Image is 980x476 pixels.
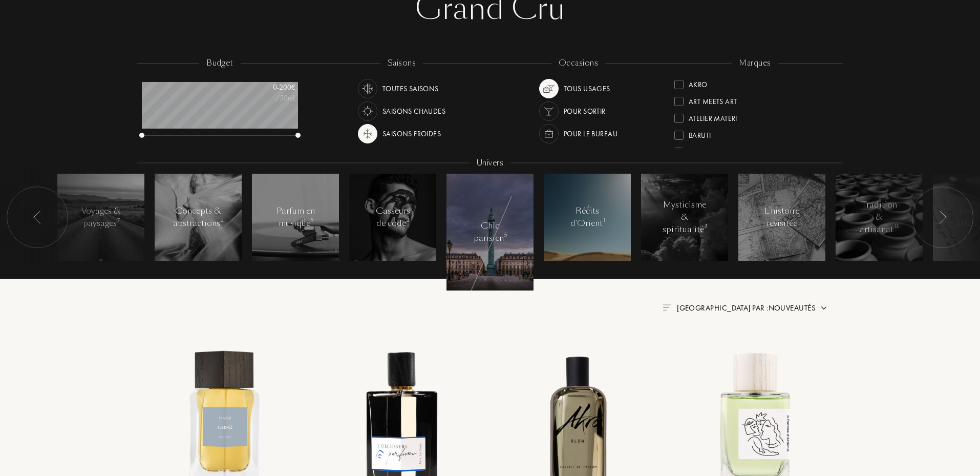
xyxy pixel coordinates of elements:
[566,205,609,230] div: Récits d'Orient
[689,127,711,140] div: Baruti
[663,304,671,311] img: filter_by.png
[470,157,510,169] div: Univers
[380,57,423,69] div: saisons
[360,81,375,96] img: usage_season_average_white.svg
[564,101,606,121] div: Pour sortir
[732,57,778,69] div: marques
[760,205,804,230] div: L'histoire revisitée
[274,205,317,230] div: Parfum en musique
[689,76,708,90] div: Akro
[504,232,507,239] span: 5
[820,304,828,312] img: arrow.png
[542,104,556,118] img: usage_occasion_party_white.svg
[244,93,295,104] div: /50mL
[244,82,295,93] div: 0 - 200 €
[173,205,223,230] div: Concepts & abstractions
[551,57,605,69] div: occasions
[468,220,512,244] div: Chic parisien
[360,104,375,118] img: usage_season_hot_white.svg
[939,211,947,224] img: arr_left.svg
[705,223,708,230] span: 3
[542,81,556,96] img: usage_occasion_all.svg
[33,211,41,224] img: arr_left.svg
[382,79,439,98] div: Toutes saisons
[603,217,605,224] span: 1
[677,303,816,313] span: [GEOGRAPHIC_DATA] par : Nouveautés
[542,127,556,141] img: usage_occasion_work_white.svg
[663,199,707,236] div: Mysticisme & spiritualité
[371,205,415,230] div: Casseurs de code
[199,57,241,69] div: budget
[564,79,610,98] div: Tous usages
[689,143,739,157] div: Binet-Papillon
[382,101,445,121] div: Saisons chaudes
[221,217,224,224] span: 2
[689,93,737,107] div: Art Meets Art
[564,124,617,143] div: Pour le bureau
[311,217,313,224] span: 5
[689,110,737,123] div: Atelier Materi
[360,127,375,141] img: usage_season_cold.svg
[382,124,441,143] div: Saisons froides
[407,217,410,224] span: 2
